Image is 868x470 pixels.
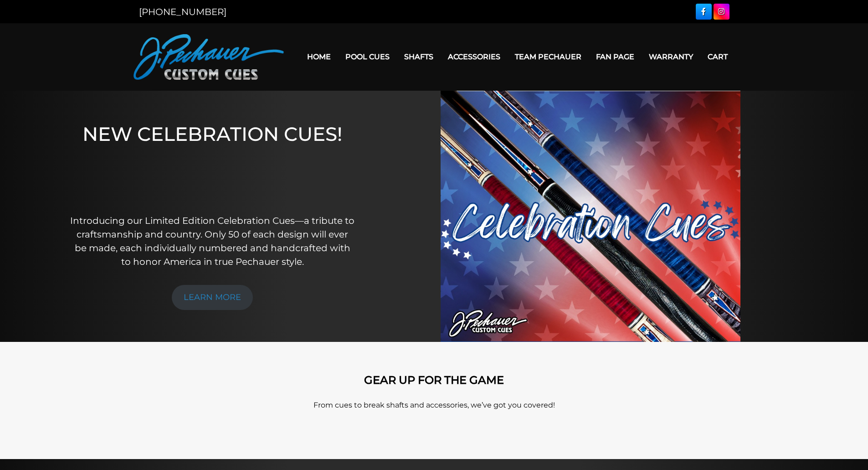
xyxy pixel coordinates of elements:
[175,400,694,411] p: From cues to break shafts and accessories, we’ve got you covered!
[397,45,441,68] a: Shafts
[300,45,338,68] a: Home
[338,45,397,68] a: Pool Cues
[508,45,589,68] a: Team Pechauer
[700,45,735,68] a: Cart
[70,123,355,201] h1: NEW CELEBRATION CUES!
[364,373,504,387] strong: GEAR UP FOR THE GAME
[172,285,253,310] a: LEARN MORE
[134,34,284,80] img: Pechauer Custom Cues
[441,45,508,68] a: Accessories
[589,45,642,68] a: Fan Page
[139,6,226,17] a: [PHONE_NUMBER]
[642,45,700,68] a: Warranty
[70,214,355,269] p: Introducing our Limited Edition Celebration Cues—a tribute to craftsmanship and country. Only 50 ...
